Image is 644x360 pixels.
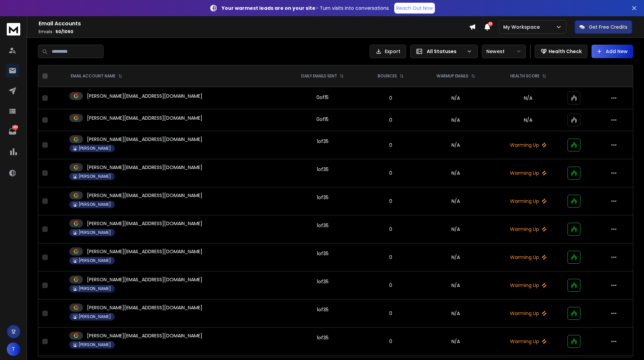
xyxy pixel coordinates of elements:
[419,187,493,215] td: N/A
[497,254,559,261] p: Warming Up
[79,342,111,347] p: [PERSON_NAME]
[419,109,493,131] td: N/A
[497,95,559,101] p: N/A
[317,334,329,341] div: 1 of 35
[87,164,202,171] p: [PERSON_NAME][EMAIL_ADDRESS][DOMAIN_NAME]
[7,342,20,356] button: T
[589,24,627,30] p: Get Free Credits
[575,20,632,34] button: Get Free Credits
[535,45,587,58] button: Health Check
[482,45,526,58] button: Newest
[301,73,337,79] p: DAILY EMAILS SENT
[419,131,493,159] td: N/A
[79,258,111,263] p: [PERSON_NAME]
[39,29,469,34] p: Emails :
[317,250,329,257] div: 1 of 35
[316,116,329,123] div: 0 of 15
[71,73,122,79] div: EMAIL ACCOUNT NAME
[419,243,493,271] td: N/A
[367,198,414,205] p: 0
[317,222,329,229] div: 1 of 35
[87,115,202,121] p: [PERSON_NAME][EMAIL_ADDRESS][DOMAIN_NAME]
[367,95,414,101] p: 0
[87,192,202,199] p: [PERSON_NAME][EMAIL_ADDRESS][DOMAIN_NAME]
[13,125,18,130] p: 1430
[497,226,559,233] p: Warming Up
[317,278,329,285] div: 1 of 35
[367,226,414,233] p: 0
[316,94,329,101] div: 0 of 15
[317,138,329,145] div: 1 of 35
[222,5,315,11] strong: Your warmest leads are on your site
[427,48,464,55] p: All Statuses
[497,198,559,205] p: Warming Up
[87,332,202,339] p: [PERSON_NAME][EMAIL_ADDRESS][DOMAIN_NAME]
[317,194,329,201] div: 1 of 35
[79,146,111,151] p: [PERSON_NAME]
[419,87,493,109] td: N/A
[87,248,202,255] p: [PERSON_NAME][EMAIL_ADDRESS][DOMAIN_NAME]
[549,48,582,55] p: Health Check
[437,73,468,79] p: WARMUP EMAILS
[367,338,414,345] p: 0
[488,22,493,26] span: 50
[419,159,493,187] td: N/A
[497,338,559,345] p: Warming Up
[317,166,329,173] div: 1 of 35
[79,174,111,179] p: [PERSON_NAME]
[419,271,493,299] td: N/A
[503,24,542,30] p: My Workspace
[510,73,539,79] p: HEALTH SCORE
[497,310,559,317] p: Warming Up
[87,304,202,311] p: [PERSON_NAME][EMAIL_ADDRESS][DOMAIN_NAME]
[87,93,202,99] p: [PERSON_NAME][EMAIL_ADDRESS][DOMAIN_NAME]
[79,286,111,291] p: [PERSON_NAME]
[497,170,559,176] p: Warming Up
[79,230,111,235] p: [PERSON_NAME]
[497,117,559,123] p: N/A
[592,45,633,58] button: Add New
[317,306,329,313] div: 1 of 35
[419,328,493,356] td: N/A
[497,142,559,148] p: Warming Up
[7,23,20,35] img: logo
[55,29,73,34] span: 50 / 1060
[367,142,414,148] p: 0
[87,276,202,283] p: [PERSON_NAME][EMAIL_ADDRESS][DOMAIN_NAME]
[367,282,414,289] p: 0
[39,20,469,28] h1: Email Accounts
[367,117,414,123] p: 0
[378,73,397,79] p: BOUNCES
[367,170,414,176] p: 0
[394,3,435,14] a: Reach Out Now
[79,314,111,319] p: [PERSON_NAME]
[367,254,414,261] p: 0
[6,125,19,138] a: 1430
[87,136,202,143] p: [PERSON_NAME][EMAIL_ADDRESS][DOMAIN_NAME]
[79,202,111,207] p: [PERSON_NAME]
[367,310,414,317] p: 0
[396,5,433,11] p: Reach Out Now
[370,45,406,58] button: Export
[87,220,202,227] p: [PERSON_NAME][EMAIL_ADDRESS][DOMAIN_NAME]
[222,5,389,11] p: – Turn visits into conversations
[497,282,559,289] p: Warming Up
[419,299,493,328] td: N/A
[419,215,493,243] td: N/A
